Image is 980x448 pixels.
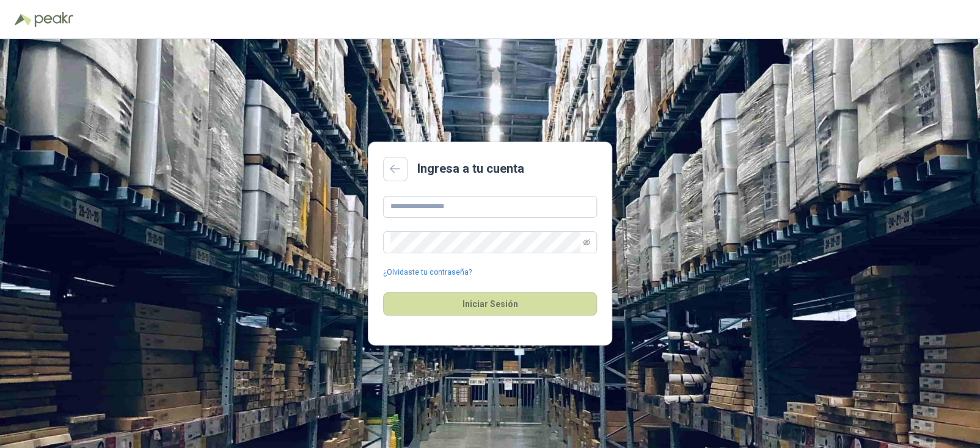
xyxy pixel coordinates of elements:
span: eye-invisible [583,239,590,246]
h2: Ingresa a tu cuenta [417,159,524,178]
button: Iniciar Sesión [383,292,597,316]
a: ¿Olvidaste tu contraseña? [383,267,472,278]
img: Peakr [34,12,73,27]
img: Logo [15,13,32,26]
